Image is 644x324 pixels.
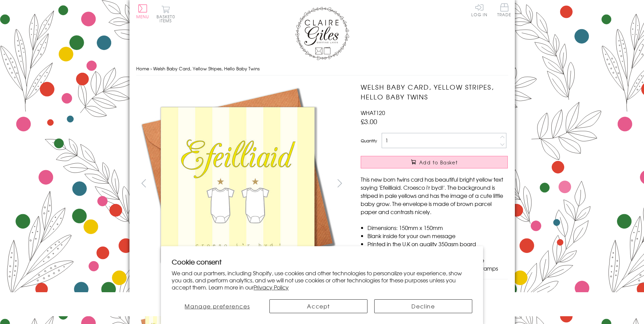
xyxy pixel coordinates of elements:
[172,299,263,313] button: Manage preferences
[136,65,149,72] a: Home
[361,156,508,168] button: Add to Basket
[136,62,508,76] nav: breadcrumbs
[374,299,472,313] button: Decline
[497,3,511,17] span: Trade
[136,82,339,285] img: Welsh Baby Card, Yellow Stripes, Hello Baby Twins
[361,109,385,117] span: WHAT120
[419,159,458,166] span: Add to Basket
[254,283,289,291] a: Privacy Policy
[367,232,508,240] li: Blank inside for your own message
[153,65,260,72] span: Welsh Baby Card, Yellow Stripes, Hello Baby Twins
[361,175,508,216] p: This new born twins card has beautiful bright yellow text saying 'Efeilliaid. Croesco i'r byd!'. ...
[172,257,472,267] h2: Cookie consent
[367,240,508,248] li: Printed in the U.K on quality 350gsm board
[361,138,377,144] label: Quantity
[136,4,149,19] button: Menu
[361,82,508,102] h1: Welsh Baby Card, Yellow Stripes, Hello Baby Twins
[471,3,487,17] a: Log In
[497,3,511,18] a: Trade
[136,14,149,20] span: Menu
[160,14,175,24] span: 0 items
[295,7,349,60] img: Claire Giles Greetings Cards
[150,65,152,72] span: ›
[367,224,508,232] li: Dimensions: 150mm x 150mm
[361,117,377,126] span: £3.00
[136,176,151,191] button: prev
[172,270,472,291] p: We and our partners, including Shopify, use cookies and other technologies to personalize your ex...
[185,302,250,310] span: Manage preferences
[157,5,175,23] button: Basket0 items
[332,176,347,191] button: next
[269,299,367,313] button: Accept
